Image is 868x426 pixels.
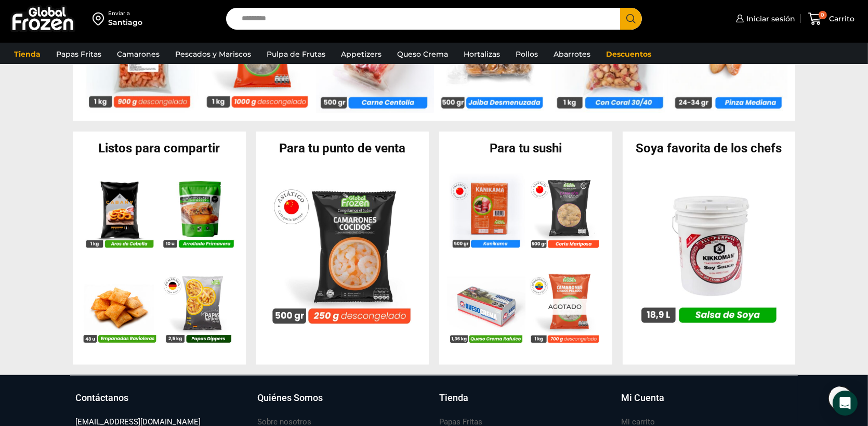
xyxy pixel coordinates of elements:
h2: Para tu sushi [439,142,612,154]
a: Papas Fritas [51,44,107,64]
a: Quiénes Somos [257,391,429,415]
span: 0 [819,11,827,19]
h2: Listos para compartir [73,142,246,154]
h3: Contáctanos [75,391,128,405]
h2: Para tu punto de venta [256,142,429,154]
a: Contáctanos [75,391,247,415]
a: Pulpa de Frutas [261,44,331,64]
a: Mi Cuenta [621,391,793,415]
a: Abarrotes [548,44,596,64]
span: Carrito [827,14,855,24]
div: Santiago [108,17,142,28]
button: Search button [620,8,642,30]
p: Agotado [541,299,589,315]
a: Hortalizas [458,44,505,64]
a: Tienda [439,391,611,415]
h3: Mi Cuenta [621,391,664,405]
a: Pollos [510,44,543,64]
a: Tienda [9,44,46,64]
h3: Quiénes Somos [257,391,323,405]
a: Iniciar sesión [733,8,795,29]
a: 0 Carrito [806,7,858,31]
a: Queso Crema [392,44,453,64]
h2: Soya favorita de los chefs [623,142,796,154]
a: Pescados y Mariscos [170,44,256,64]
h3: Tienda [439,391,468,405]
div: Enviar a [108,10,142,17]
span: Iniciar sesión [744,14,795,24]
a: Appetizers [336,44,387,64]
a: Camarones [112,44,165,64]
a: Descuentos [601,44,656,64]
div: Open Intercom Messenger [833,391,858,416]
img: address-field-icon.svg [93,10,108,28]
